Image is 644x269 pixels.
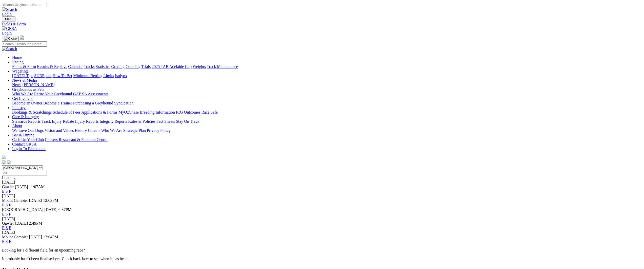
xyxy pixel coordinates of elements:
[53,110,80,114] a: Schedule of Fees
[12,147,46,151] a: Login To Blackbook
[45,128,74,133] a: Vision and Values
[12,128,44,133] a: We Love Our Dogs
[156,119,175,123] a: Fact Sheets
[58,207,72,212] span: 6:37PM
[2,26,17,31] img: GRSA
[81,110,117,114] a: Applications & Forms
[29,221,42,225] span: 2:49PM
[73,101,113,105] a: Purchasing a Greyhound
[141,64,151,69] a: Trials
[99,119,127,123] a: Integrity Reports
[123,128,146,133] a: Strategic Plan
[12,119,41,123] a: Stewards Reports
[12,74,642,78] div: Wagering
[7,160,11,164] img: twitter.svg
[15,185,28,189] span: [DATE]
[29,235,42,239] span: [DATE]
[12,69,28,73] a: Wagering
[2,12,12,16] a: Login
[34,92,72,96] a: Retire Your Greyhound
[45,137,107,142] a: Chasers Restaurant & Function Centre
[2,239,5,244] a: E
[2,7,17,12] img: Search
[2,207,43,212] span: [GEOGRAPHIC_DATA]
[6,203,8,207] a: S
[29,198,42,203] span: [DATE]
[88,128,100,133] a: Careers
[44,207,57,212] span: [DATE]
[12,133,34,137] a: Bar & Dining
[6,212,8,216] a: S
[2,180,642,185] div: [DATE]
[12,92,33,96] a: Who We Are
[2,16,15,22] button: Toggle navigation
[2,175,18,180] span: Loading...
[201,110,217,114] a: Race Safe
[193,64,206,69] a: Weights
[2,194,642,198] div: [DATE]
[12,110,52,114] a: Bookings & Scratchings
[9,203,11,207] a: F
[2,235,28,239] span: Mount Gambier
[34,74,51,78] a: SUREpick
[101,128,122,133] a: Who We Are
[84,64,95,69] a: Tracks
[2,47,17,51] img: Search
[2,212,5,216] a: E
[2,257,129,261] partial: It probably hasn't been finalised yet. Check back later to see when it has been.
[2,160,6,164] img: facebook.svg
[176,110,200,114] a: ICG Outcomes
[5,17,13,21] span: Menu
[114,101,133,105] a: Syndication
[2,36,19,41] button: Toggle navigation
[73,92,109,96] a: GAP SA Assessments
[6,226,8,230] a: S
[207,64,238,69] a: Track Maintenance
[176,119,199,123] a: Stay On Track
[9,212,11,216] a: F
[12,137,642,142] div: Bar & Dining
[12,105,26,110] a: Industry
[68,64,83,69] a: Calendar
[43,101,72,105] a: Become a Trainer
[115,74,127,78] a: Isolynx
[12,142,36,146] a: Contact GRSA
[111,64,125,69] a: Grading
[2,185,14,189] span: Gawler
[12,101,42,105] a: Become an Owner
[96,64,110,69] a: Statistics
[75,119,98,123] a: Injury Reports
[6,239,8,244] a: S
[12,101,642,105] div: Get Involved
[12,55,22,60] a: Home
[15,221,28,225] span: [DATE]
[43,235,58,239] span: 12:04PM
[53,74,72,78] a: How To Bet
[22,83,54,87] a: [PERSON_NAME]
[12,87,44,92] a: Greyhounds as Pets
[152,64,192,69] a: 2025 TAB Adelaide Cup
[73,74,114,78] a: Minimum Betting Limits
[12,115,39,119] a: Care & Integrity
[12,83,642,87] div: News & Media
[9,239,11,244] a: F
[2,31,12,35] a: Login
[12,83,21,87] a: News
[2,198,28,203] span: Mount Gambier
[12,78,37,82] a: News & Media
[42,119,74,123] a: Track Injury Rebate
[6,189,8,193] a: S
[4,37,17,41] img: Close
[12,137,44,142] a: Cash Up Your Club
[12,128,642,133] div: About
[75,128,87,133] a: History
[140,110,175,114] a: Breeding Information
[12,110,642,115] div: Industry
[2,170,47,175] input: Select date
[128,119,155,123] a: Rules & Policies
[2,155,6,159] img: logo-grsa-white.png
[2,41,47,47] input: Search
[2,22,642,26] div: Fields & Form
[2,203,5,207] a: E
[12,96,33,101] a: Get Involved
